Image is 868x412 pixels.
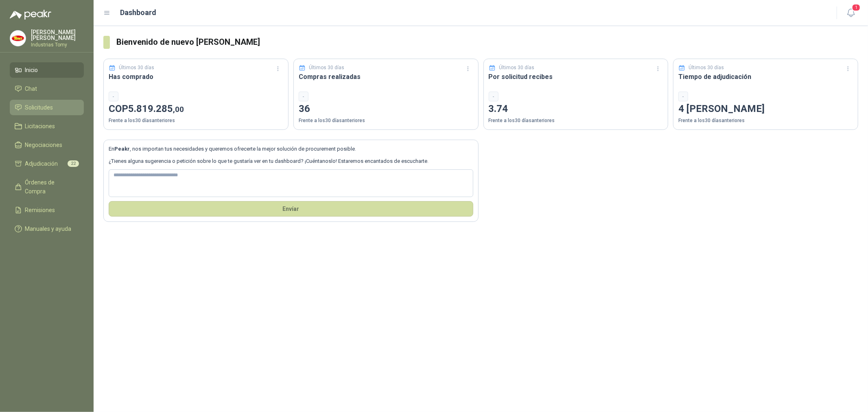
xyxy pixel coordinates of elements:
[299,72,473,82] h3: Compras realizadas
[10,31,26,46] img: Company Logo
[10,81,84,96] a: Chat
[25,206,55,215] span: Remisiones
[844,6,858,20] button: 1
[10,156,84,171] a: Adjudicación22
[116,36,858,48] h3: Bienvenido de nuevo [PERSON_NAME]
[25,103,53,112] span: Solicitudes
[499,64,534,72] p: Últimos 30 días
[173,105,184,114] span: ,00
[689,64,724,72] p: Últimos 30 días
[10,221,84,237] a: Manuales y ayuda
[109,72,283,82] h3: Has comprado
[309,64,344,72] p: Últimos 30 días
[109,157,473,165] p: ¿Tienes alguna sugerencia o petición sobre lo que te gustaría ver en tu dashboard? ¡Cuéntanoslo! ...
[10,118,84,134] a: Licitaciones
[678,101,853,117] p: 4 [PERSON_NAME]
[109,117,283,125] p: Frente a los 30 días anteriores
[25,159,58,168] span: Adjudicación
[852,4,861,11] span: 1
[489,92,498,101] div: -
[120,7,157,18] h1: Dashboard
[68,160,79,167] span: 22
[10,62,84,78] a: Inicio
[678,92,688,101] div: -
[489,117,663,125] p: Frente a los 30 días anteriores
[299,101,473,117] p: 36
[25,122,55,131] span: Licitaciones
[109,201,473,217] button: Envíar
[489,101,663,117] p: 3.74
[299,117,473,125] p: Frente a los 30 días anteriores
[10,100,84,115] a: Solicitudes
[31,29,84,41] p: [PERSON_NAME] [PERSON_NAME]
[114,146,130,152] b: Peakr
[31,42,84,47] p: Industrias Tomy
[109,145,473,153] p: En , nos importan tus necesidades y queremos ofrecerte la mejor solución de procurement posible.
[128,103,184,114] span: 5.819.285
[299,92,308,101] div: -
[10,202,84,218] a: Remisiones
[109,92,118,101] div: -
[678,117,853,125] p: Frente a los 30 días anteriores
[25,66,38,75] span: Inicio
[10,10,51,20] img: Logo peakr
[10,175,84,199] a: Órdenes de Compra
[25,224,72,233] span: Manuales y ayuda
[10,137,84,153] a: Negociaciones
[489,72,663,82] h3: Por solicitud recibes
[119,64,155,72] p: Últimos 30 días
[109,101,283,117] p: COP
[25,84,37,93] span: Chat
[678,72,853,82] h3: Tiempo de adjudicación
[25,140,63,149] span: Negociaciones
[25,178,76,196] span: Órdenes de Compra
